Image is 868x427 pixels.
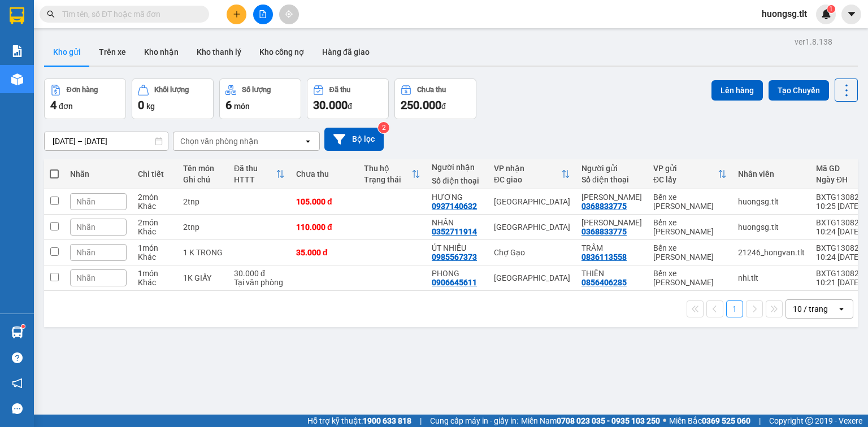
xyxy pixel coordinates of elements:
span: question-circle [12,352,23,363]
input: Tìm tên, số ĐT hoặc mã đơn [62,8,196,20]
button: Bộ lọc [324,128,384,151]
div: 2tnp [183,223,223,232]
button: 1 [726,300,743,317]
th: Toggle SortBy [648,159,732,189]
button: Kho công nợ [250,38,313,66]
div: 1 món [138,269,172,278]
button: Chưa thu250.000đ [394,79,476,119]
div: [GEOGRAPHIC_DATA] [494,273,570,282]
div: ĐC giao [494,175,561,184]
span: Miền Nam [521,415,660,427]
div: Bến xe [PERSON_NAME] [653,243,727,262]
div: nhi.tlt [738,273,805,282]
span: | [420,415,422,427]
span: Hỗ trợ kỹ thuật: [307,415,411,427]
div: 10 / trang [793,303,828,315]
div: 110.000 đ [296,223,353,232]
span: message [12,403,23,414]
div: Chưa thu [296,169,353,178]
span: ⚪️ [663,419,666,423]
span: Nhãn [76,248,96,257]
div: NHÂN [432,218,483,227]
div: ver 1.8.138 [795,36,832,48]
div: Số điện thoại [432,176,483,185]
span: 6 [225,98,232,112]
img: solution-icon [11,45,23,57]
th: Toggle SortBy [358,159,426,189]
div: 0985567373 [432,252,477,262]
span: Nhãn [76,223,96,232]
div: Khác [138,252,172,262]
button: Tạo Chuyến [769,80,829,101]
span: copyright [805,417,813,425]
div: 35.000 đ [296,248,353,257]
button: file-add [253,5,273,24]
div: ÚT NHIỀU [432,243,483,252]
img: icon-new-feature [821,9,831,19]
div: Đơn hàng [67,86,98,94]
div: Chưa thu [417,86,446,94]
img: logo-vxr [10,7,24,24]
div: Chợ Gạo [494,248,570,257]
div: Số lượng [242,86,271,94]
span: file-add [259,10,267,18]
div: NGỌC TÀI [581,193,642,202]
div: Khối lượng [154,86,189,94]
div: HTTT [234,175,276,184]
span: món [234,102,250,111]
button: Khối lượng0kg [132,79,214,119]
div: Đã thu [234,164,276,173]
th: Toggle SortBy [488,159,576,189]
span: 0 [138,98,144,112]
div: Ghi chú [183,175,223,184]
button: Số lượng6món [219,79,301,119]
div: huongsg.tlt [738,197,805,206]
button: Kho gửi [44,38,90,66]
div: Số điện thoại [581,175,642,184]
div: Tên món [183,164,223,173]
div: 105.000 đ [296,197,353,206]
sup: 1 [21,325,25,328]
button: Hàng đã giao [313,38,379,66]
strong: 0369 525 060 [702,416,750,425]
div: 1K GIẤY [183,273,223,282]
button: Trên xe [90,38,135,66]
span: 250.000 [401,98,441,112]
span: notification [12,378,23,389]
span: huongsg.tlt [753,7,816,21]
div: Bến xe [PERSON_NAME] [653,193,727,211]
div: 0368833775 [581,202,627,211]
svg: open [303,137,313,146]
button: Đơn hàng4đơn [44,79,126,119]
div: 2 món [138,218,172,227]
button: aim [279,5,299,24]
div: Người nhận [432,163,483,172]
div: 2 món [138,193,172,202]
span: aim [285,10,293,18]
img: warehouse-icon [11,73,23,85]
th: Toggle SortBy [228,159,290,189]
span: Miền Bắc [669,415,750,427]
div: Bến xe [PERSON_NAME] [653,269,727,287]
div: Nhãn [70,169,127,178]
div: Khác [138,202,172,211]
div: 1 K TRONG [183,248,223,257]
div: 0368833775 [581,227,627,236]
span: plus [233,10,241,18]
div: Thu hộ [364,164,411,173]
strong: 1900 633 818 [363,416,411,425]
div: 1 món [138,243,172,252]
span: | [759,415,761,427]
div: Đã thu [329,86,350,94]
span: đ [348,102,352,111]
div: Nhân viên [738,169,805,178]
span: đơn [59,102,73,111]
button: Lên hàng [711,80,763,101]
span: đ [441,102,446,111]
div: Người gửi [581,164,642,173]
span: search [47,10,55,18]
div: 2tnp [183,197,223,206]
button: plus [227,5,246,24]
img: warehouse-icon [11,326,23,338]
div: huongsg.tlt [738,223,805,232]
